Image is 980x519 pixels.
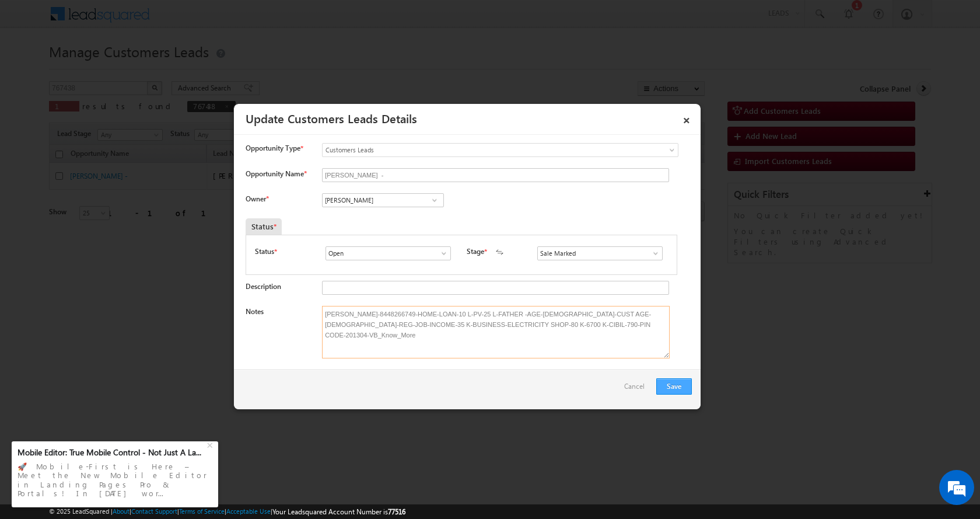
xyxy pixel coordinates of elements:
[246,307,264,316] label: Notes
[624,378,650,400] a: Cancel
[246,194,268,203] label: Owner
[20,61,49,76] img: d_60004797649_company_0_60004797649
[159,360,212,375] em: Start Chat
[656,378,692,395] button: Save
[179,507,225,515] a: Terms of Service
[204,437,218,451] div: +
[131,507,177,515] a: Contact Support
[226,507,271,515] a: Acceptable Use
[325,246,451,260] input: Type to Search
[17,458,212,501] div: 🚀 Mobile-First is Here – Meet the New Mobile Editor in Landing Pages Pro & Portals! In [DATE] wor...
[537,246,663,260] input: Type to Search
[49,506,405,517] span: © 2025 LeadSquared | | | | |
[246,169,306,178] label: Opportunity Name
[388,507,405,516] span: 77516
[246,282,281,291] label: Description
[677,108,696,128] a: ×
[15,108,213,350] textarea: Type your message and hit 'Enter'
[191,6,219,34] div: Minimize live chat window
[17,447,205,458] div: Mobile Editor: True Mobile Control - Not Just A La...
[467,246,484,257] label: Stage
[246,218,282,235] div: Status
[323,145,631,155] span: Customers Leads
[113,507,129,515] a: About
[246,110,417,126] a: Update Customers Leads Details
[322,193,444,207] input: Type to Search
[322,143,678,157] a: Customers Leads
[427,194,442,206] a: Show All Items
[645,248,660,259] a: Show All Items
[246,143,300,154] span: Opportunity Type
[255,246,274,257] label: Status
[433,248,448,259] a: Show All Items
[272,507,405,516] span: Your Leadsquared Account Number is
[61,61,196,76] div: Chat with us now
